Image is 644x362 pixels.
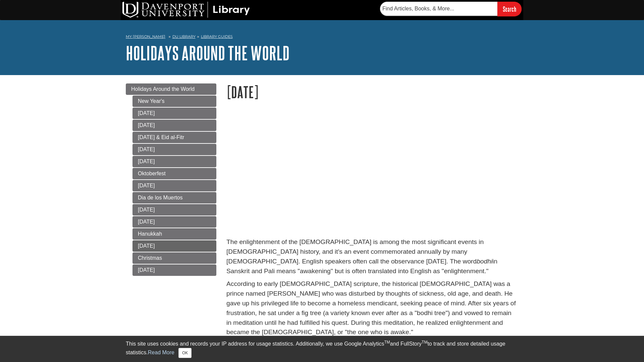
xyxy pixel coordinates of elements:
[126,340,518,358] div: This site uses cookies and records your IP address for usage statistics. Additionally, we use Goo...
[126,32,518,43] nav: breadcrumb
[132,240,216,252] a: [DATE]
[226,237,518,276] p: The enlightenment of the [DEMOGRAPHIC_DATA] is among the most significant events in [DEMOGRAPHIC_...
[178,348,192,358] button: Close
[477,258,492,265] em: bodhi
[132,180,216,191] a: [DATE]
[172,34,196,39] a: DU Library
[226,116,414,221] iframe: YouTube video player
[126,34,165,40] a: My [PERSON_NAME]
[126,43,289,63] a: Holidays Around the World
[226,83,518,101] h1: [DATE]
[132,168,216,179] a: Oktoberfest
[122,2,250,18] img: DU Library
[132,228,216,240] a: Hanukkah
[132,216,216,228] a: [DATE]
[132,108,216,119] a: [DATE]
[226,279,518,337] p: According to early [DEMOGRAPHIC_DATA] scripture, the historical [DEMOGRAPHIC_DATA] was a prince n...
[384,340,390,345] sup: TM
[132,96,216,107] a: New Year's
[380,2,522,16] form: Searches DU Library's articles, books, and more
[132,156,216,167] a: [DATE]
[132,120,216,131] a: [DATE]
[201,34,233,39] a: Library Guides
[132,192,216,203] a: Dia de los Muertos
[126,83,216,95] a: Holidays Around the World
[380,2,497,16] input: Find Articles, Books, & More...
[422,340,427,345] sup: TM
[132,132,216,143] a: [DATE] & Eid al-Fitr
[132,144,216,155] a: [DATE]
[126,83,216,276] div: Guide Page Menu
[132,204,216,216] a: [DATE]
[148,350,174,355] a: Read More
[131,86,195,92] span: Holidays Around the World
[132,252,216,264] a: Christmas
[497,2,522,16] input: Search
[132,264,216,276] a: [DATE]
